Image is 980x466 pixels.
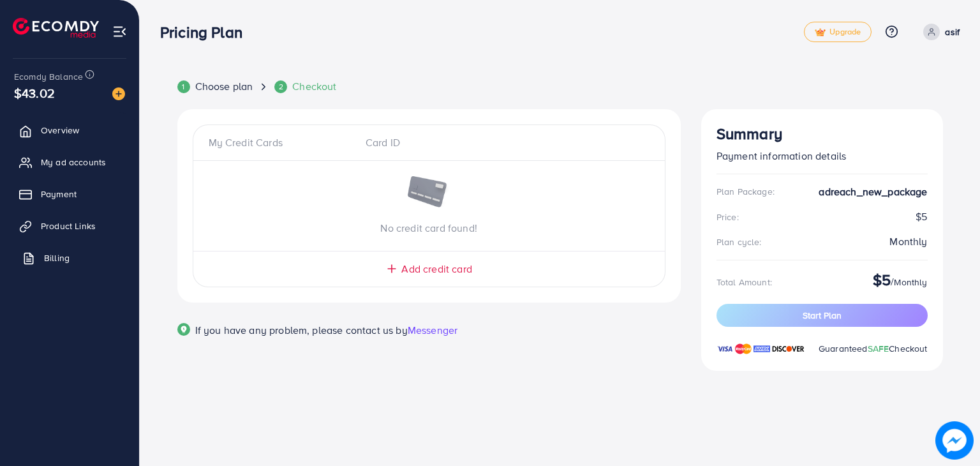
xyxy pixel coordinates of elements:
span: Billing [44,252,70,264]
span: Overview [41,124,79,137]
span: SAFE [868,342,889,355]
span: $43.02 [14,84,55,102]
span: Payment [41,188,77,200]
a: tickUpgrade [804,22,872,42]
h3: $5 [873,271,891,289]
h3: Pricing Plan [160,23,253,41]
a: asif [918,24,960,40]
div: Plan cycle: [716,236,762,248]
span: Monthly [894,276,927,289]
div: $5 [716,209,928,224]
a: Payment [10,181,130,207]
a: Product Links [10,213,130,239]
img: brand [772,342,805,355]
div: Price: [716,211,739,223]
span: Ecomdy Balance [14,70,83,83]
img: brand [716,342,733,355]
span: Start Plan [803,309,842,322]
img: brand [754,342,770,355]
a: Billing [10,245,130,271]
span: Messenger [408,323,457,337]
img: image [935,421,974,460]
span: Guaranteed Checkout [819,342,928,355]
span: If you have any problem, please contact us by [195,323,408,337]
img: image [112,87,125,100]
span: My ad accounts [41,156,106,169]
p: Payment information details [716,148,928,163]
img: menu [112,24,127,39]
div: Plan Package: [716,185,775,198]
div: / [873,271,928,294]
span: Upgrade [815,27,861,37]
div: Card ID [355,135,502,150]
p: No credit card found! [193,220,665,236]
a: Overview [10,117,130,143]
strong: adreach_new_package [819,184,927,199]
h3: Summary [716,124,928,143]
span: Add credit card [401,262,471,276]
img: image [406,176,451,209]
span: Checkout [292,79,336,94]
button: Start Plan [716,304,928,327]
img: brand [735,342,752,355]
div: Total Amount: [716,276,772,289]
p: asif [945,24,960,40]
img: Popup guide [177,323,190,336]
div: My Credit Cards [209,135,355,150]
span: Choose plan [195,79,253,94]
div: Monthly [889,234,927,249]
div: 1 [177,80,190,93]
div: 2 [274,80,287,93]
span: Product Links [41,220,96,232]
img: logo [13,18,99,38]
a: My ad accounts [10,149,130,175]
img: tick [815,28,826,37]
